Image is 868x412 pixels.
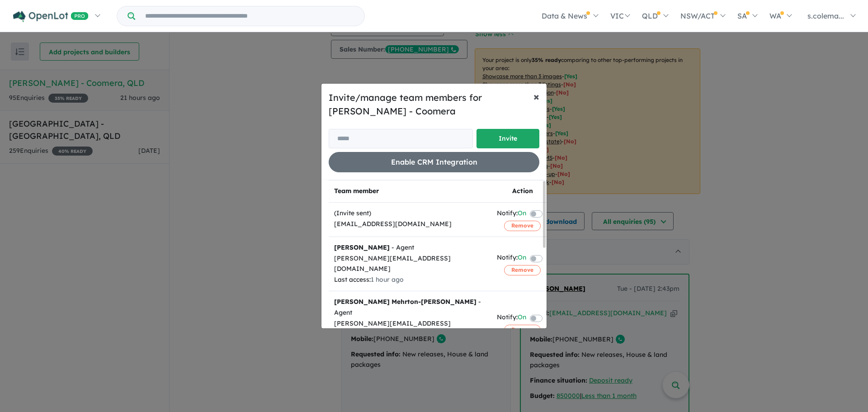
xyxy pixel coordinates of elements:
div: [PERSON_NAME][EMAIL_ADDRESS][DOMAIN_NAME] [334,253,486,275]
th: Team member [329,180,491,203]
input: Try estate name, suburb, builder or developer [137,6,363,26]
th: Action [491,180,553,203]
div: Last access: [334,275,486,285]
span: On [518,312,526,324]
button: Remove [504,265,541,275]
button: Remove [504,221,541,231]
div: [PERSON_NAME][EMAIL_ADDRESS][DOMAIN_NAME] [334,318,486,340]
button: Remove [504,325,541,335]
strong: [PERSON_NAME] [334,243,390,251]
div: Notify: [497,252,526,265]
img: Openlot PRO Logo White [13,11,89,22]
div: - Agent [334,242,486,253]
span: On [518,208,526,220]
div: [EMAIL_ADDRESS][DOMAIN_NAME] [334,219,486,230]
div: - Agent [334,297,486,318]
span: s.colema... [807,11,844,20]
span: 1 hour ago [371,275,404,284]
h5: Invite/manage team members for [PERSON_NAME] - Coomera [329,91,539,118]
div: Notify: [497,312,526,324]
button: Invite [476,129,539,148]
button: Enable CRM Integration [329,152,539,172]
strong: [PERSON_NAME] Mehrton-[PERSON_NAME] [334,298,476,306]
div: Notify: [497,208,526,220]
span: × [533,90,539,103]
span: On [518,252,526,265]
div: (Invite sent) [334,208,486,219]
